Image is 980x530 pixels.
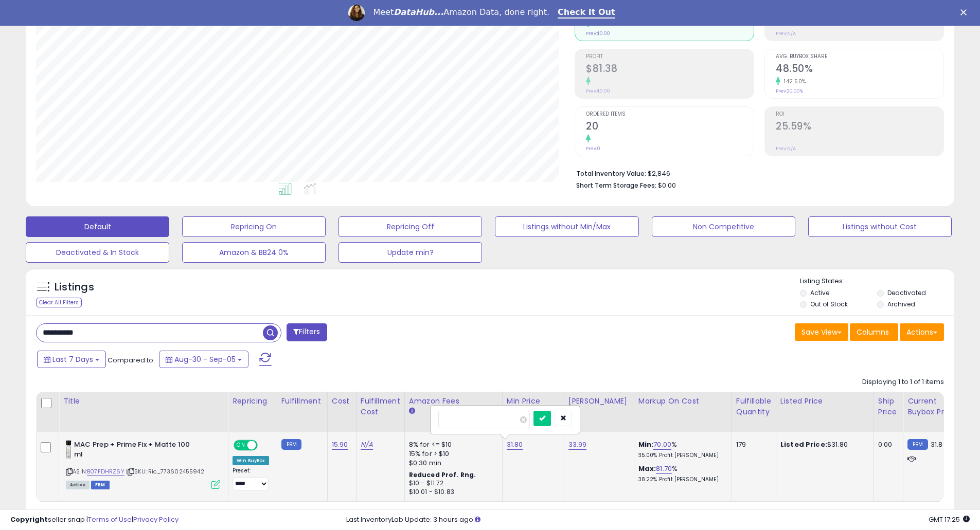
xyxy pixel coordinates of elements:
[126,467,204,476] span: | SKU: Ric_773602455942
[409,449,494,459] div: 15% for > $10
[26,242,169,263] button: Deactivated & In Stock
[586,63,754,77] h2: $81.38
[409,396,498,407] div: Amazon Fees
[409,440,494,449] div: 8% for <= $10
[576,181,656,190] b: Short Term Storage Fees:
[346,515,970,525] div: Last InventoryLab Update: 3 hours ago.
[409,488,494,497] div: $10.01 - $10.83
[281,396,323,407] div: Fulfillment
[66,440,72,461] img: 21WZE4V-Z+L._SL40_.jpg
[348,5,365,21] img: Profile image for Georgie
[780,396,869,407] div: Listed Price
[808,216,952,237] button: Listings without Cost
[133,515,179,524] a: Privacy Policy
[887,288,926,297] label: Deactivated
[361,440,373,450] a: N/A
[586,112,754,117] span: Ordered Items
[586,120,754,134] h2: 20
[776,63,943,77] h2: 48.50%
[586,54,754,60] span: Profit
[182,242,326,263] button: Amazon & BB24 0%
[586,145,600,152] small: Prev: 0
[638,396,727,407] div: Markup on Cost
[638,464,724,483] div: %
[857,327,889,337] span: Columns
[233,467,269,490] div: Preset:
[174,354,236,364] span: Aug-30 - Sep-05
[332,440,348,450] a: 15.90
[409,479,494,488] div: $10 - $11.72
[862,377,944,387] div: Displaying 1 to 1 of 1 items
[10,515,179,525] div: seller snap | |
[878,396,899,417] div: Ship Price
[736,396,772,417] div: Fulfillable Quantity
[26,216,169,237] button: Default
[887,300,915,308] label: Archived
[88,515,132,524] a: Terms of Use
[780,440,866,449] div: $31.80
[52,354,93,364] span: Last 7 Days
[878,440,895,449] div: 0.00
[652,216,795,237] button: Non Competitive
[10,515,48,524] strong: Copyright
[159,351,248,368] button: Aug-30 - Sep-05
[507,440,523,450] a: 31.80
[634,392,732,432] th: The percentage added to the cost of goods (COGS) that forms the calculator for Min & Max prices.
[394,7,443,17] i: DataHub...
[907,439,928,450] small: FBM
[338,216,482,237] button: Repricing Off
[931,440,943,449] span: 31.8
[568,440,587,450] a: 33.99
[776,54,943,60] span: Avg. Buybox Share
[638,464,656,473] b: Max:
[800,277,954,286] p: Listing States:
[736,440,768,449] div: 179
[776,120,943,134] h2: 25.59%
[87,467,124,476] a: B07FDHRZ6Y
[586,88,610,94] small: Prev: $0.00
[658,180,676,190] span: $0.00
[900,323,944,341] button: Actions
[338,242,482,263] button: Update min?
[653,440,671,450] a: 70.00
[638,452,724,459] p: 35.00% Profit [PERSON_NAME]
[656,464,672,474] a: 81.70
[361,396,400,417] div: Fulfillment Cost
[63,396,224,407] div: Title
[810,300,848,308] label: Out of Stock
[795,323,848,341] button: Save View
[287,323,327,341] button: Filters
[780,440,827,449] b: Listed Price:
[780,78,806,85] small: 142.50%
[91,481,110,489] span: FBM
[929,515,970,524] span: 2025-09-13 17:25 GMT
[558,7,615,19] a: Check It Out
[568,396,630,407] div: [PERSON_NAME]
[256,441,273,450] span: OFF
[55,280,94,295] h5: Listings
[36,298,82,307] div: Clear All Filters
[776,145,796,152] small: Prev: N/A
[638,440,724,459] div: %
[776,112,943,117] span: ROI
[907,396,960,417] div: Current Buybox Price
[332,396,352,407] div: Cost
[182,216,326,237] button: Repricing On
[810,288,829,297] label: Active
[281,439,301,450] small: FBM
[66,481,90,489] span: All listings currently available for purchase on Amazon
[960,9,971,15] div: Close
[776,30,796,36] small: Prev: N/A
[66,440,220,488] div: ASIN:
[74,440,199,462] b: MAC Prep + Prime Fix + Matte 100 ml
[409,407,415,416] small: Amazon Fees.
[776,88,803,94] small: Prev: 20.00%
[586,30,610,36] small: Prev: $0.00
[373,7,549,17] div: Meet Amazon Data, done right.
[409,459,494,468] div: $0.30 min
[235,441,247,450] span: ON
[576,169,646,178] b: Total Inventory Value:
[233,396,273,407] div: Repricing
[233,456,269,465] div: Win BuyBox
[37,351,106,368] button: Last 7 Days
